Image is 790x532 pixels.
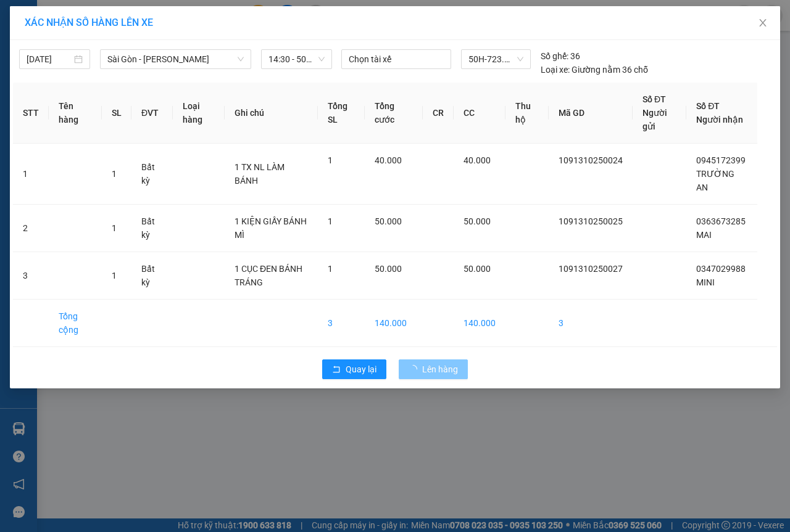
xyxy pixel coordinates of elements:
[328,264,333,274] span: 1
[642,108,667,131] span: Người gửi
[365,83,423,144] th: Tổng cước
[423,83,454,144] th: CR
[173,83,225,144] th: Loại hàng
[6,6,67,67] img: logo.jpg
[131,144,173,205] td: Bất kỳ
[332,365,341,375] span: rollback
[27,52,72,66] input: 13/10/2025
[696,115,743,125] span: Người nhận
[318,300,365,347] td: 3
[131,83,173,144] th: ĐVT
[112,271,117,280] span: 1
[541,49,568,63] span: Số ghế:
[375,264,402,274] span: 50.000
[409,365,422,374] span: loading
[6,77,125,97] b: GỬI : 109 QL 13
[696,169,734,192] span: TRƯỜNG AN
[328,155,333,165] span: 1
[696,264,746,274] span: 0347029988
[112,169,117,179] span: 1
[235,264,302,287] span: 1 CỤC ĐEN BÁNH TRÁNG
[375,155,402,165] span: 40.000
[559,264,623,274] span: 1091310250027
[6,27,235,43] li: 01 [PERSON_NAME]
[13,144,49,205] td: 1
[6,43,235,58] li: 02523854854
[237,55,244,63] span: down
[268,50,325,68] span: 14:30 - 50H-723.41
[464,264,491,274] span: 50.000
[131,252,173,300] td: Bất kỳ
[464,216,491,226] span: 50.000
[71,45,81,55] span: phone
[505,83,549,144] th: Thu hộ
[13,252,49,300] td: 3
[454,300,505,347] td: 140.000
[328,216,333,226] span: 1
[696,230,712,240] span: MAI
[454,83,505,144] th: CC
[71,30,81,39] span: environment
[235,162,285,186] span: 1 TX NL LÀM BÁNH
[49,83,102,144] th: Tên hàng
[541,49,580,63] div: 36
[399,359,468,379] button: Lên hàng
[758,18,768,28] span: close
[559,155,623,165] span: 1091310250024
[422,362,458,376] span: Lên hàng
[541,63,648,76] div: Giường nằm 36 chỗ
[225,83,318,144] th: Ghi chú
[696,101,720,111] span: Số ĐT
[696,277,715,287] span: MINI
[365,300,423,347] td: 140.000
[107,50,244,68] span: Sài Gòn - Phan Rí
[49,300,102,347] td: Tổng cộng
[375,216,402,226] span: 50.000
[112,223,117,233] span: 1
[549,83,633,144] th: Mã GD
[559,216,623,226] span: 1091310250025
[468,50,523,68] span: 50H-723.41
[696,216,746,226] span: 0363673285
[13,205,49,252] td: 2
[71,8,175,23] b: [PERSON_NAME]
[25,17,153,28] span: XÁC NHẬN SỐ HÀNG LÊN XE
[131,205,173,252] td: Bất kỳ
[642,94,666,104] span: Số ĐT
[541,63,570,76] span: Loại xe:
[235,216,307,240] span: 1 KIỆN GIẤY BÁNH MÌ
[346,362,376,376] span: Quay lại
[322,359,386,379] button: rollbackQuay lại
[746,6,780,41] button: Close
[13,83,49,144] th: STT
[696,155,746,165] span: 0945172399
[464,155,491,165] span: 40.000
[318,83,365,144] th: Tổng SL
[102,83,131,144] th: SL
[549,300,633,347] td: 3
